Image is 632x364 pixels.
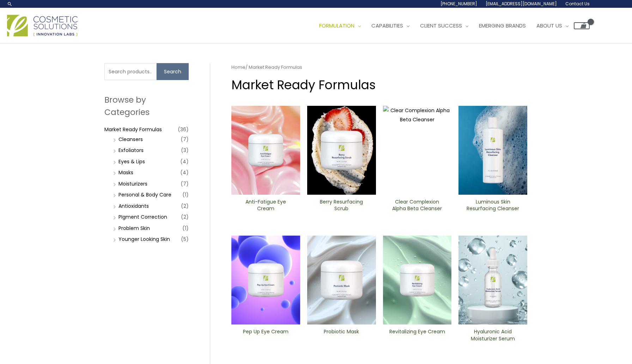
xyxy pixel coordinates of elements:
img: Berry Resurfacing Scrub [307,106,376,195]
span: (4) [180,168,189,177]
a: Formulation [314,15,366,36]
a: Antioxidants [119,202,149,210]
a: Luminous Skin Resurfacing ​Cleanser [464,199,521,214]
a: Client Success [415,15,474,36]
a: Exfoliators [119,147,144,154]
span: Contact Us [565,1,590,7]
span: About Us [536,22,562,29]
span: (7) [181,134,189,144]
span: (4) [180,157,189,166]
span: (36) [178,125,189,134]
nav: Breadcrumb [231,63,527,72]
span: Formulation [319,22,354,29]
h2: Berry Resurfacing Scrub [313,199,370,212]
span: (3) [181,145,189,155]
img: Cosmetic Solutions Logo [7,15,78,36]
span: (5) [181,234,189,244]
span: (2) [181,212,189,222]
h2: Hyaluronic Acid Moisturizer Serum [464,328,521,342]
span: Client Success [420,22,462,29]
h2: Browse by Categories [104,94,189,118]
a: Moisturizers [119,180,147,187]
a: View Shopping Cart, empty [574,22,590,29]
span: Capabilities [371,22,403,29]
span: (1) [182,223,189,233]
img: Revitalizing ​Eye Cream [383,236,452,324]
a: Berry Resurfacing Scrub [313,199,370,214]
span: (1) [182,190,189,200]
a: Anti-Fatigue Eye Cream [237,199,294,214]
a: Cleansers [119,136,143,143]
img: Probiotic Mask [307,236,376,324]
span: [EMAIL_ADDRESS][DOMAIN_NAME] [486,1,557,7]
a: Market Ready Formulas [104,126,162,133]
h2: Pep Up Eye Cream [237,328,294,342]
a: Eyes & Lips [119,158,145,165]
a: Pep Up Eye Cream [237,328,294,344]
button: Search [157,63,189,80]
img: Pep Up Eye Cream [231,236,300,324]
h2: Clear Complexion Alpha Beta ​Cleanser [389,199,445,212]
nav: Site Navigation [309,15,590,36]
a: Masks [119,169,133,176]
a: Capabilities [366,15,415,36]
span: (2) [181,201,189,211]
h2: Luminous Skin Resurfacing ​Cleanser [464,199,521,212]
img: Clear Complexion Alpha Beta ​Cleanser [383,106,452,195]
img: Hyaluronic moisturizer Serum [458,236,527,324]
a: Emerging Brands [474,15,531,36]
a: Hyaluronic Acid Moisturizer Serum [464,328,521,344]
span: [PHONE_NUMBER] [440,1,477,7]
a: Home [231,64,245,71]
span: Emerging Brands [479,22,526,29]
h1: Market Ready Formulas [231,76,527,93]
input: Search products… [104,63,157,80]
a: Revitalizing ​Eye Cream [389,328,445,344]
a: Younger Looking Skin [119,236,170,243]
a: Clear Complexion Alpha Beta ​Cleanser [389,199,445,214]
a: PIgment Correction [119,213,167,220]
img: Anti Fatigue Eye Cream [231,106,300,195]
h2: Revitalizing ​Eye Cream [389,328,445,342]
a: Personal & Body Care [119,191,171,198]
a: About Us [531,15,574,36]
h2: Probiotic Mask [313,328,370,342]
a: Problem Skin [119,225,150,232]
a: Search icon link [7,1,13,7]
img: Luminous Skin Resurfacing ​Cleanser [458,106,527,195]
span: (7) [181,179,189,189]
a: Probiotic Mask [313,328,370,344]
h2: Anti-Fatigue Eye Cream [237,199,294,212]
